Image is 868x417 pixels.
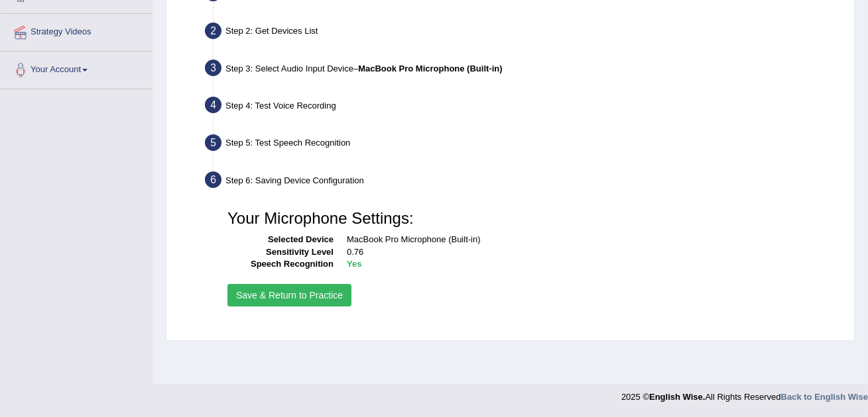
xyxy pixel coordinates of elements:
dd: MacBook Pro Microphone (Built-in) [347,234,833,246]
div: Step 3: Select Audio Input Device [199,56,848,85]
a: Back to English Wise [781,392,868,402]
dt: Speech Recognition [227,258,334,271]
h3: Your Microphone Settings: [227,210,833,227]
div: Step 4: Test Voice Recording [199,93,848,122]
strong: English Wise. [649,392,705,402]
span: – [353,64,503,73]
button: Save & Return to Practice [227,284,351,306]
div: Step 2: Get Devices List [199,19,848,48]
div: Step 5: Test Speech Recognition [199,130,848,160]
dt: Sensitivity Level [227,246,334,259]
b: Yes [347,259,361,269]
div: 2025 © All Rights Reserved [621,384,868,403]
dd: 0.76 [347,246,833,259]
dt: Selected Device [227,234,334,246]
a: Your Account [1,52,152,85]
div: Step 6: Saving Device Configuration [199,167,848,197]
a: Strategy Videos [1,14,152,47]
b: MacBook Pro Microphone (Built-in) [358,64,502,73]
